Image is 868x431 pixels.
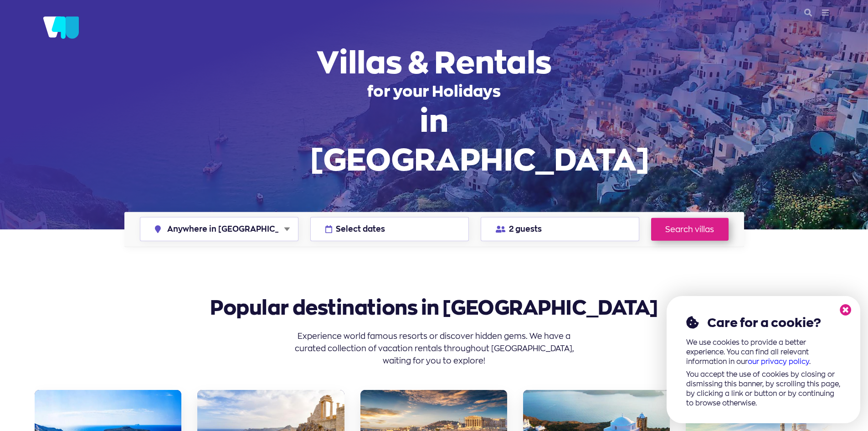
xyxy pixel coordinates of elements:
a: our privacy policy [748,357,809,366]
p: You accept the use of cookies by closing or dismissing this banner, by scrolling this page, by cl... [686,370,841,408]
button: Select dates [310,217,469,241]
p: We use cookies to provide a better experience. You can find all relevant information in our . [686,338,841,367]
span: 2 guests [509,225,542,233]
span: Villas & Rentals [310,43,558,82]
h2: Popular destinations in [GEOGRAPHIC_DATA] [35,296,833,320]
a: Search villas [651,218,729,240]
h2: Care for a cookie? [686,315,841,330]
button: 2 guests [481,217,639,241]
p: Experience world famous resorts or discover hidden gems. We have a curated collection of vacation... [286,330,582,367]
h1: for your Holidays [310,43,558,179]
span: in [GEOGRAPHIC_DATA] [310,101,558,179]
span: Select dates [336,225,385,233]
